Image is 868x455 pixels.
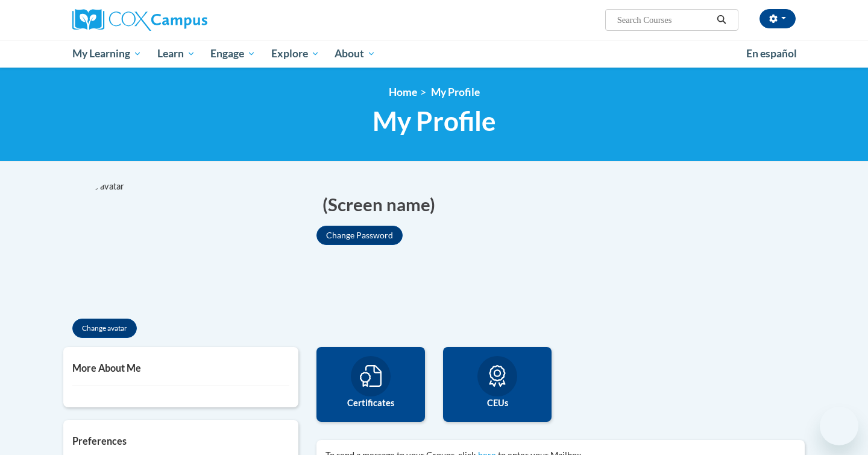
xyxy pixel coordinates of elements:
[759,9,796,28] button: Account Settings
[431,86,480,98] span: My Profile
[316,226,403,245] button: Change Password
[63,180,196,313] div: Click to change the profile picture
[157,46,195,61] span: Learn
[63,180,196,313] img: profile avatar
[738,41,805,66] a: En español
[746,47,797,60] span: En español
[64,40,149,68] a: My Learning
[54,40,814,68] div: Main menu
[820,407,858,445] iframe: Button to launch messaging window
[72,46,142,61] span: My Learning
[72,362,289,374] h5: More About Me
[322,192,435,217] span: (Screen name)
[149,40,203,68] a: Learn
[389,86,417,98] a: Home
[452,396,542,410] label: CEUs
[712,13,731,27] button: Search
[327,40,384,68] a: About
[203,40,263,68] a: Engage
[72,435,289,447] h5: Preferences
[210,46,256,61] span: Engage
[373,105,496,137] span: My Profile
[72,319,137,338] button: Change avatar
[335,46,376,61] span: About
[263,40,327,68] a: Explore
[616,13,712,27] input: Search Courses
[72,9,207,31] img: Cox Campus
[271,46,319,61] span: Explore
[325,396,416,410] label: Certificates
